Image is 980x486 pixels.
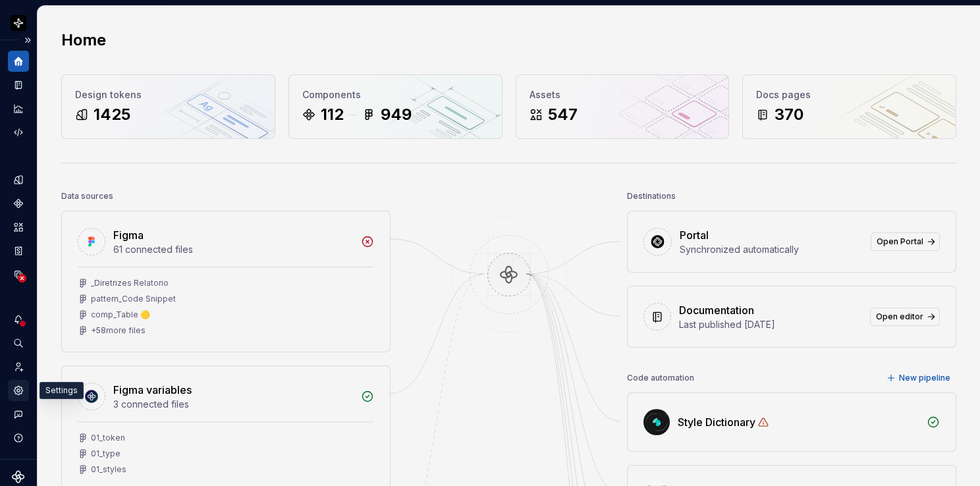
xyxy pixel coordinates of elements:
svg: Supernova Logo [12,470,25,483]
div: 61 connected files [113,243,353,256]
a: Components112949 [288,74,503,139]
a: Open Portal [871,232,940,251]
div: Last published [DATE] [679,318,862,331]
div: comp_Table 🟡 [91,310,150,320]
div: Destinations [627,187,676,205]
a: Home [8,51,29,72]
div: Figma variables [113,382,192,398]
div: 01_type [91,448,121,459]
h2: Home [61,30,106,51]
button: Notifications [8,309,29,330]
a: Figma61 connected files_Diretrizes Relatoriopattern_Code Snippetcomp_Table 🟡+58more files [61,211,391,352]
div: Settings [40,382,84,399]
div: Portal [680,227,709,243]
div: + 58 more files [91,325,146,336]
img: 2d16a307-6340-4442-b48d-ad77c5bc40e7.png [11,15,26,31]
div: Data sources [61,187,113,205]
div: 3 connected files [113,398,353,411]
span: Open Portal [877,236,923,247]
div: 1425 [94,104,130,125]
a: Analytics [8,98,29,119]
a: Design tokens1425 [61,74,275,139]
a: Invite team [8,356,29,377]
button: Search ⌘K [8,333,29,354]
a: Storybook stories [8,240,29,261]
div: 112 [321,104,344,125]
div: 01_styles [91,464,126,475]
div: _Diretrizes Relatorio [91,278,169,288]
a: Settings [8,380,29,401]
div: Style Dictionary [678,414,755,430]
a: Design tokens [8,169,29,190]
span: Open editor [876,311,923,322]
div: Code automation [627,369,694,387]
a: Open editor [870,308,940,326]
button: New pipeline [883,369,956,387]
a: Docs pages370 [742,74,956,139]
button: Contact support [8,404,29,425]
span: New pipeline [899,373,950,383]
div: Components [302,88,489,101]
div: 370 [775,104,803,125]
a: Components [8,193,29,214]
div: Figma [113,227,144,243]
div: Docs pages [756,88,942,101]
a: Assets [8,217,29,238]
div: pattern_Code Snippet [91,294,176,304]
button: Expand sidebar [18,31,37,49]
div: Assets [530,88,716,101]
div: Documentation [679,302,754,318]
a: Code automation [8,122,29,143]
div: 949 [381,104,412,125]
a: Data sources [8,264,29,285]
div: 01_token [91,433,125,443]
div: Design tokens [75,88,261,101]
div: 547 [548,104,578,125]
a: Assets547 [516,74,730,139]
div: Synchronized automatically [680,243,863,256]
a: Documentation [8,74,29,95]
